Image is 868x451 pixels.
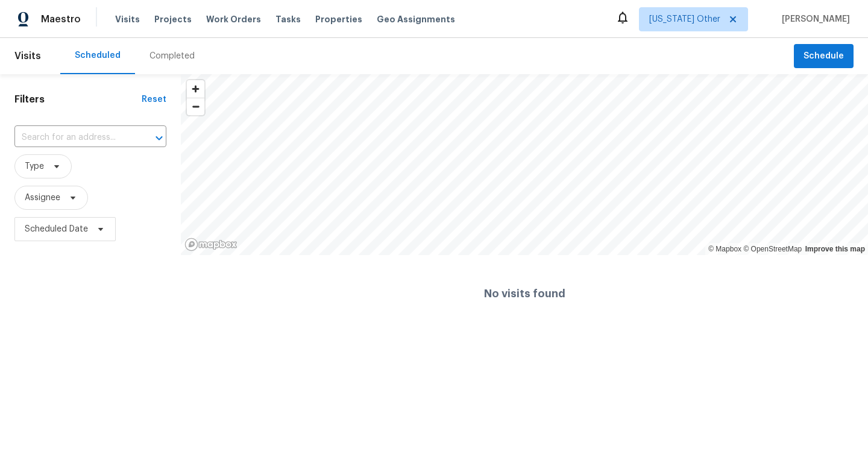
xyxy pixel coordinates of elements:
[805,245,865,253] a: Improve this map
[275,15,301,24] span: Tasks
[187,80,204,98] button: Zoom in
[206,13,261,25] span: Work Orders
[187,98,204,115] button: Zoom out
[743,245,802,253] a: OpenStreetMap
[149,50,195,62] div: Completed
[184,238,237,251] a: Mapbox homepage
[154,13,192,25] span: Projects
[484,288,565,300] h4: No visits found
[649,13,720,25] span: [US_STATE] Other
[804,49,844,64] span: Schedule
[142,93,166,106] div: Reset
[25,160,44,172] span: Type
[187,98,204,115] span: Zoom out
[14,93,142,106] h1: Filters
[794,44,854,69] button: Schedule
[777,13,850,25] span: [PERSON_NAME]
[75,49,121,61] div: Scheduled
[25,192,60,204] span: Assignee
[25,223,88,235] span: Scheduled Date
[181,74,868,255] canvas: Map
[708,245,741,253] a: Mapbox
[377,13,455,25] span: Geo Assignments
[115,13,140,25] span: Visits
[41,13,81,25] span: Maestro
[151,130,168,147] button: Open
[315,13,362,25] span: Properties
[14,43,41,69] span: Visits
[14,128,133,147] input: Search for an address...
